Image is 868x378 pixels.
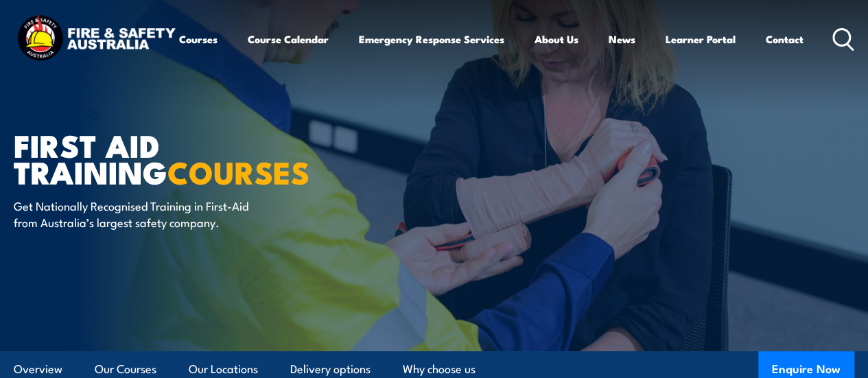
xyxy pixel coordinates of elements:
a: Courses [179,23,218,56]
a: Course Calendar [248,23,329,56]
p: Get Nationally Recognised Training in First-Aid from Australia’s largest safety company. [14,198,264,230]
a: Learner Portal [666,23,736,56]
a: News [609,23,635,56]
a: Contact [766,23,804,56]
a: Emergency Response Services [359,23,504,56]
h1: First Aid Training [14,131,353,185]
a: About Us [535,23,578,56]
strong: COURSES [167,147,309,195]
